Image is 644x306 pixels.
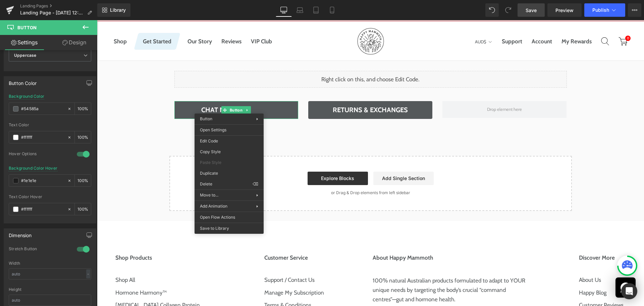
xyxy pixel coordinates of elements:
a: Support [405,16,425,26]
span: Edit Code [200,138,258,144]
div: Stretch Button [9,246,70,253]
p: 100% natural Australian products formulated to adapt to YOUR unique needs by targeting the body’s... [276,256,433,284]
input: auto [9,295,91,306]
input: auto [9,268,91,279]
span: Open Settings [200,127,258,133]
input: Color [21,105,64,113]
a: Manage My Subscription [167,268,227,277]
a: Open cart [522,20,530,27]
a: Tablet [308,3,324,17]
span: Copy Style [200,149,258,155]
div: Width [9,261,91,266]
a: VIP Club [154,18,175,25]
a: Returns & Exchanges [211,81,335,99]
a: Preview [547,3,582,17]
span: Library [110,7,126,13]
a: Customer Reviews [482,281,529,290]
a: Happy Blog [482,268,529,277]
a: Expand / Collapse [147,86,154,94]
p: or Drag & Drop elements from left sidebar [83,170,464,175]
input: Color [21,206,64,213]
nav: Main navigation [17,16,175,26]
div: Hover Options [9,151,70,158]
a: Account [435,16,455,26]
div: % [75,203,91,215]
a: Our Story [91,18,115,25]
button: More [628,3,641,17]
div: Text Color [9,123,91,127]
a: My Rewards [465,16,495,26]
span: Preview [555,7,574,14]
a: New Library [97,3,130,17]
span: Save [526,7,537,14]
div: Text Color Hover [9,194,91,199]
button: Discover More [482,226,529,249]
span: Button [200,116,212,121]
a: Design [50,35,99,50]
div: Background Color [9,94,44,99]
div: Height [9,287,91,292]
a: About Us [482,256,529,264]
a: [MEDICAL_DATA] Collagen Protein [18,281,119,290]
span: Button [131,86,147,94]
a: Explore Blocks [211,151,271,165]
span: Save to Library [200,225,258,231]
button: Undo [485,3,499,17]
div: % [75,131,91,143]
span: Duplicate [200,170,258,176]
span: 0 [528,15,534,21]
a: Laptop [292,3,308,17]
span: Publish [592,7,609,13]
b: Uppercase [14,53,36,58]
div: Button Color [9,77,37,86]
a: Hormone Harmony™ [18,268,119,277]
button: Customer Service [167,226,227,249]
span: Delete [200,181,253,187]
a: Support / Contact Us [167,256,227,264]
a: Shop All [18,256,119,264]
a: Reviews [124,18,145,25]
div: Background Color Hover [9,166,57,171]
div: % [75,175,91,186]
a: Shop [17,18,30,25]
span: Paste Style [200,160,258,166]
a: Get Started [46,18,74,25]
span: Move to... [200,192,256,198]
div: % [75,103,91,115]
input: Color [21,134,64,141]
input: Color [21,177,64,184]
span: Landing Page - [DATE] 12:49:58 [20,10,85,15]
div: - [86,269,90,278]
span: Button [17,25,37,30]
a: Mobile [324,3,340,17]
div: Open Intercom Messenger [621,283,637,299]
button: Redo [501,3,515,17]
span: Add Animation [200,203,256,209]
span: ⌫ [253,181,258,187]
a: Desktop [276,3,292,17]
span: Open Flow Actions [200,214,258,220]
div: Dimension [9,229,32,238]
button: Publish [584,3,625,17]
button: Shop Products [18,226,119,249]
a: Terms & Conditions [167,281,227,290]
button: AUD$ [378,17,395,26]
a: Add Single Section [276,151,337,165]
a: Landing Pages [20,3,97,9]
button: About Happy Mammoth [276,226,433,249]
img: HM_Logo_Black_1_2be9e65e-0694-4fb3-a0cb-aeec770aab04.png [260,8,287,35]
div: Chat [519,257,539,277]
